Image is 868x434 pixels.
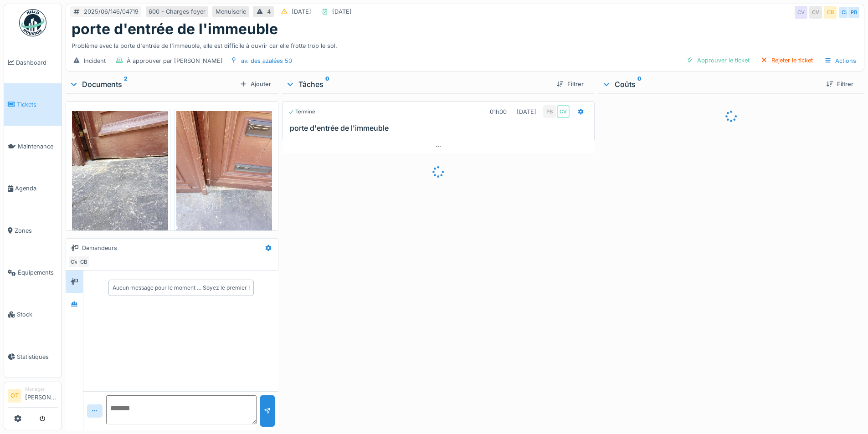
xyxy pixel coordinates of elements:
[19,9,46,36] img: Badge_color-CXgf-gQk.svg
[8,386,58,408] a: OT Manager[PERSON_NAME]
[847,6,860,19] div: PB
[325,79,329,90] sup: 0
[68,255,81,268] div: CV
[286,79,549,90] div: Tâches
[72,38,858,50] div: Problème avec la porte d'entrée de l'immeuble, elle est difficile à ouvrir car elle frotte trop l...
[236,78,275,90] div: Ajouter
[288,108,315,116] div: Terminé
[149,7,205,16] div: 600 - Charges foyer
[4,336,62,378] a: Statistiques
[602,79,819,90] div: Coûts
[332,7,352,16] div: [DATE]
[77,255,90,268] div: CB
[517,107,536,116] div: [DATE]
[4,168,62,209] a: Agenda
[216,7,246,16] div: Menuiserie
[637,79,642,90] sup: 0
[267,7,271,16] div: 4
[838,6,851,19] div: CL
[4,41,62,83] a: Dashboard
[757,54,817,66] div: Rejeter le ticket
[4,83,62,125] a: Tickets
[17,352,58,361] span: Statistiques
[127,56,223,65] div: À approuver par [PERSON_NAME]
[18,142,58,151] span: Maintenance
[18,268,58,277] span: Équipements
[82,244,117,252] div: Demandeurs
[84,7,139,16] div: 2025/06/146/04719
[25,386,58,405] li: [PERSON_NAME]
[292,7,311,16] div: [DATE]
[809,6,822,19] div: CV
[557,105,570,118] div: CV
[4,126,62,168] a: Maintenance
[553,78,587,90] div: Filtrer
[241,56,292,65] div: av. des azalées 50
[4,294,62,336] a: Stock
[16,58,58,67] span: Dashboard
[822,78,857,90] div: Filtrer
[795,6,807,19] div: CV
[84,56,106,65] div: Incident
[543,105,556,118] div: PB
[25,386,58,393] div: Manager
[69,79,236,90] div: Documents
[15,226,58,235] span: Zones
[8,389,21,403] li: OT
[4,209,62,251] a: Zones
[72,111,168,239] img: e83npujdbbogct1bq0aqgvtg1fjh
[824,6,837,19] div: CB
[290,124,590,133] h3: porte d'entrée de l'immeuble
[820,54,860,67] div: Actions
[176,111,272,239] img: hb6f9cbcga8zhiu0wvkezysdixfm
[15,184,58,193] span: Agenda
[113,284,250,292] div: Aucun message pour le moment … Soyez le premier !
[490,107,507,116] div: 01h00
[72,20,278,38] h1: porte d'entrée de l'immeuble
[683,54,753,66] div: Approuver le ticket
[4,251,62,293] a: Équipements
[17,100,58,109] span: Tickets
[17,310,58,319] span: Stock
[124,79,128,90] sup: 2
